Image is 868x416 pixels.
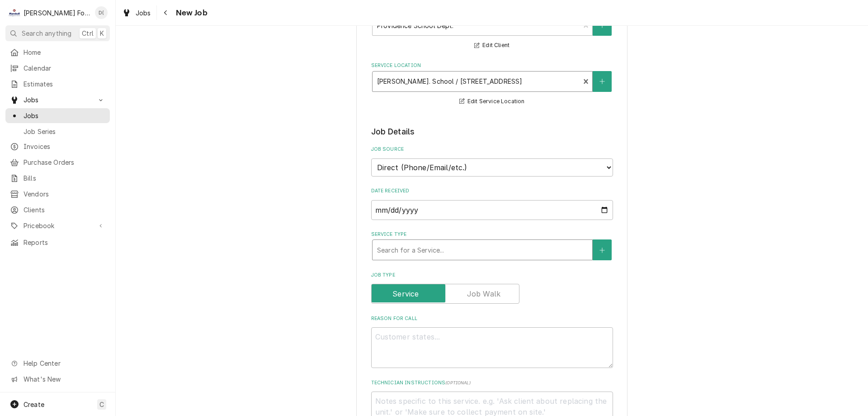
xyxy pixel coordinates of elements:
[22,29,71,38] span: Search anything
[5,139,110,154] a: Invoices
[173,7,208,19] span: New Job
[371,6,613,51] div: Client
[458,96,526,107] button: Edit Service Location
[24,127,105,136] span: Job Series
[5,45,110,60] a: Home
[8,6,21,19] div: Marshall Food Equipment Service's Avatar
[371,272,613,279] label: Job Type
[593,71,612,92] button: Create New Location
[24,111,105,120] span: Jobs
[371,187,613,195] label: Date Received
[371,146,613,176] div: Job Source
[99,400,104,409] span: C
[95,6,108,19] div: D(
[599,78,605,85] svg: Create New Location
[24,95,92,105] span: Jobs
[5,218,110,233] a: Go to Pricebook
[5,92,110,107] a: Go to Jobs
[5,372,110,387] a: Go to What's New
[82,29,94,38] span: Ctrl
[24,238,105,247] span: Reports
[5,77,110,91] a: Estimates
[24,401,44,408] span: Create
[371,126,613,138] legend: Job Details
[445,380,471,385] span: ( optional )
[5,108,110,123] a: Jobs
[24,79,105,89] span: Estimates
[24,205,105,215] span: Clients
[5,155,110,170] a: Purchase Orders
[473,40,511,51] button: Edit Client
[24,63,105,73] span: Calendar
[136,8,151,18] span: Jobs
[371,231,613,238] label: Service Type
[5,61,110,76] a: Calendar
[24,221,92,230] span: Pricebook
[24,173,105,183] span: Bills
[24,158,105,167] span: Purchase Orders
[24,359,104,368] span: Help Center
[371,62,613,107] div: Service Location
[8,6,21,19] div: M
[371,200,613,220] input: yyyy-mm-dd
[5,186,110,201] a: Vendors
[118,5,155,20] a: Jobs
[599,247,605,253] svg: Create New Service
[593,239,612,260] button: Create New Service
[5,235,110,250] a: Reports
[371,315,613,368] div: Reason For Call
[5,124,110,139] a: Job Series
[5,356,110,371] a: Go to Help Center
[24,8,90,18] div: [PERSON_NAME] Food Equipment Service
[5,25,110,41] button: Search anythingCtrlK
[95,6,108,19] div: Derek Testa (81)'s Avatar
[159,5,173,20] button: Navigate back
[24,374,104,384] span: What's New
[371,187,613,220] div: Date Received
[5,171,110,186] a: Bills
[371,62,613,69] label: Service Location
[24,142,105,151] span: Invoices
[5,202,110,217] a: Clients
[24,48,105,57] span: Home
[371,315,613,322] label: Reason For Call
[371,146,613,153] label: Job Source
[371,272,613,304] div: Job Type
[371,231,613,260] div: Service Type
[100,29,104,38] span: K
[24,189,105,199] span: Vendors
[371,379,613,387] label: Technician Instructions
